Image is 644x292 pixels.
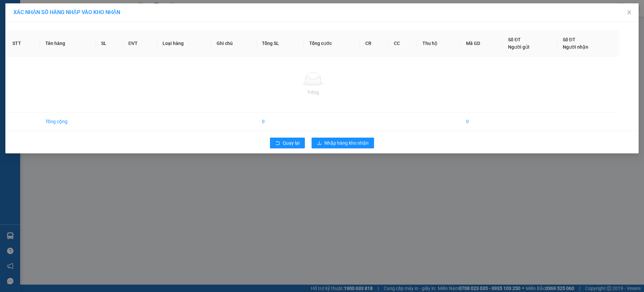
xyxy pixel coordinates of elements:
[417,31,461,56] th: Thu hộ
[627,10,632,15] span: close
[563,37,576,42] span: Số ĐT
[257,112,304,131] td: 0
[123,31,157,56] th: ĐVT
[620,3,639,22] button: Close
[40,112,96,131] td: Tổng cộng
[360,31,388,56] th: CR
[12,89,613,96] div: Trống
[304,31,360,56] th: Tổng cước
[157,31,211,56] th: Loại hàng
[40,31,96,56] th: Tên hàng
[211,31,257,56] th: Ghi chú
[13,9,120,15] span: XÁC NHẬN SỐ HÀNG NHẬP VÀO KHO NHẬN
[388,31,417,56] th: CC
[270,138,305,148] button: rollbackQuay lại
[461,112,503,131] td: 0
[508,44,530,50] span: Người gửi
[317,141,322,146] span: download
[324,139,369,147] span: Nhập hàng kho nhận
[508,37,521,42] span: Số ĐT
[257,31,304,56] th: Tổng SL
[275,141,280,146] span: rollback
[563,44,588,50] span: Người nhận
[7,31,40,56] th: STT
[96,31,123,56] th: SL
[283,139,300,147] span: Quay lại
[461,31,503,56] th: Mã GD
[312,138,374,148] button: downloadNhập hàng kho nhận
